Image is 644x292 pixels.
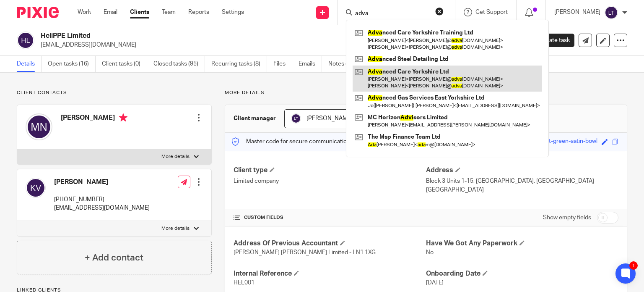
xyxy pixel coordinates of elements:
[234,214,426,221] h4: CUSTOM FIELDS
[225,89,627,96] p: More details
[17,32,34,49] img: svg%3E
[26,178,46,198] img: svg%3E
[231,137,376,146] p: Master code for secure communications and files
[234,250,376,255] span: [PERSON_NAME] [PERSON_NAME] Limited - LN1 1XG
[161,153,190,160] p: More details
[328,56,359,72] a: Notes (6)
[153,56,205,72] a: Closed tasks (95)
[234,114,276,123] h3: Client manager
[234,166,426,175] h4: Client type
[54,195,150,204] p: [PHONE_NUMBER]
[426,280,444,286] span: [DATE]
[161,225,190,232] p: More details
[17,89,212,96] p: Client contacts
[188,8,209,16] a: Reports
[291,113,301,124] img: svg%3E
[273,56,292,72] a: Files
[629,261,638,270] div: 1
[54,178,150,187] h4: [PERSON_NAME]
[426,166,618,175] h4: Address
[78,8,91,16] a: Work
[605,6,618,19] img: svg%3E
[507,137,597,147] div: incredible-forest-green-satin-bowl
[162,8,176,16] a: Team
[435,7,444,16] button: Clear
[426,186,618,194] p: [GEOGRAPHIC_DATA]
[234,177,426,185] p: Limited company
[222,8,244,16] a: Settings
[526,34,574,47] a: Create task
[104,8,117,16] a: Email
[61,113,127,124] h4: [PERSON_NAME]
[54,204,150,212] p: [EMAIL_ADDRESS][DOMAIN_NAME]
[234,239,426,248] h4: Address Of Previous Accountant
[426,177,618,185] p: Block 3 Units 1-15, [GEOGRAPHIC_DATA], [GEOGRAPHIC_DATA]
[426,239,618,248] h4: Have We Got Any Paperwork
[17,7,59,18] img: Pixie
[85,251,143,264] h4: + Add contact
[426,269,618,278] h4: Onboarding Date
[426,250,434,255] span: No
[102,56,147,72] a: Client tasks (0)
[543,213,591,222] label: Show empty fields
[475,9,508,15] span: Get Support
[299,56,322,72] a: Emails
[17,56,42,72] a: Details
[554,8,600,16] p: [PERSON_NAME]
[234,269,426,278] h4: Internal Reference
[306,116,353,121] span: [PERSON_NAME]
[41,32,419,40] h2: HeliPPE Limited
[26,113,52,140] img: svg%3E
[48,56,96,72] a: Open tasks (16)
[354,10,430,18] input: Search
[234,280,254,286] span: HEL001
[119,113,127,122] i: Primary
[41,41,513,49] p: [EMAIL_ADDRESS][DOMAIN_NAME]
[130,8,149,16] a: Clients
[211,56,267,72] a: Recurring tasks (8)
